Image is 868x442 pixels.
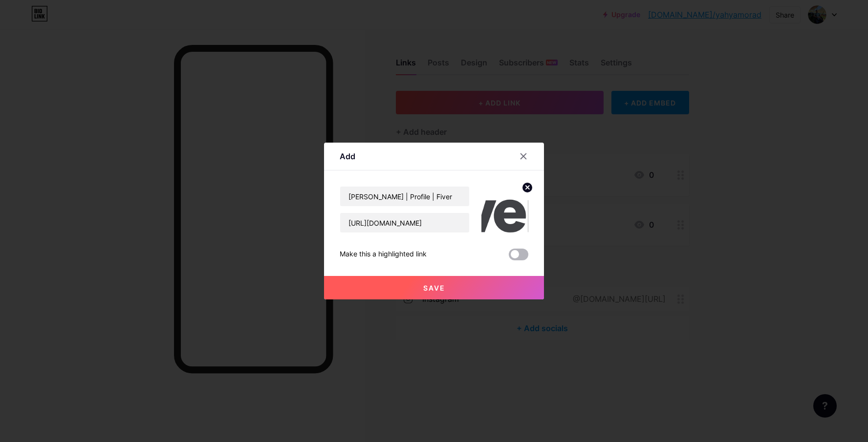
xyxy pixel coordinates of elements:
[340,213,469,232] input: URL
[324,276,544,299] button: Save
[340,150,355,162] div: Add
[481,186,528,233] img: link_thumbnail
[340,249,427,260] div: Make this a highlighted link
[340,187,469,206] input: Title
[423,284,445,292] span: Save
